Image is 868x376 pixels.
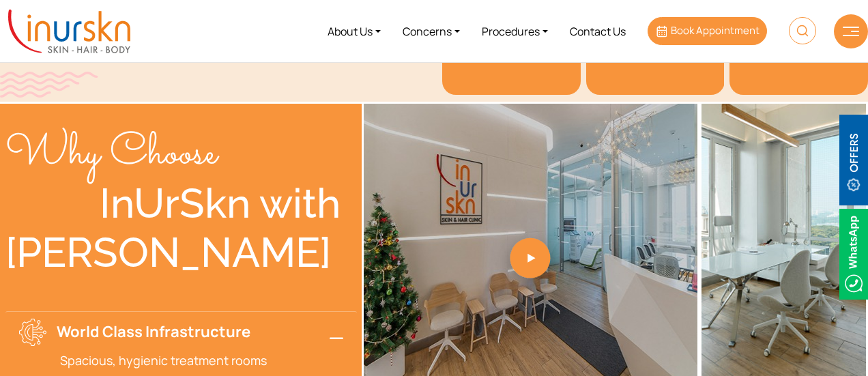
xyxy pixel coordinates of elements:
a: Contact Us [559,5,637,57]
a: About Us [317,5,392,57]
a: Concerns [392,5,471,57]
img: HeaderSearch [789,17,816,44]
img: Whatsappicon [839,209,868,300]
span: Why Choose [5,121,217,187]
img: offerBt [839,115,868,205]
a: Whatsappicon [839,245,868,260]
a: Book Appointment [648,17,767,45]
p: Spacious, hygienic treatment rooms [60,352,343,368]
div: InUrSkn with [5,179,357,228]
img: why-choose-icon1 [19,319,46,346]
a: Procedures [471,5,559,57]
button: World Class Infrastructure [5,311,357,352]
span: Book Appointment [671,23,759,38]
div: [PERSON_NAME] [5,228,357,277]
img: inurskn-logo [8,10,130,53]
img: hamLine.svg [843,27,859,36]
